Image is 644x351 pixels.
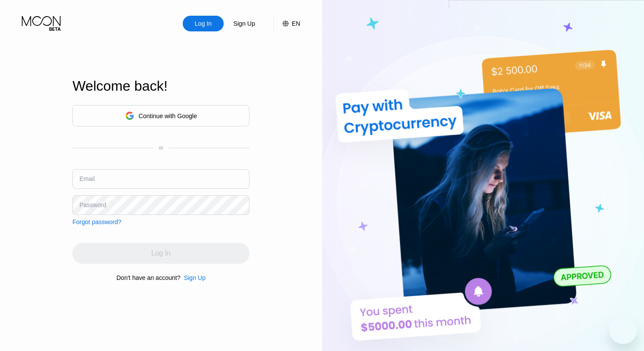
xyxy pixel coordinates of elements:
[139,112,197,119] div: Continue with Google
[79,175,95,182] div: Email
[181,274,206,281] div: Sign Up
[609,316,637,344] iframe: Button to launch messaging window
[273,16,300,31] div: EN
[159,145,164,151] div: or
[72,78,249,94] div: Welcome back!
[232,19,256,28] div: Sign Up
[184,274,206,281] div: Sign Up
[116,274,181,281] div: Don't have an account?
[183,16,224,31] div: Log In
[72,105,249,126] div: Continue with Google
[224,16,265,31] div: Sign Up
[292,20,300,27] div: EN
[79,201,106,208] div: Password
[194,19,213,28] div: Log In
[72,218,121,225] div: Forgot password?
